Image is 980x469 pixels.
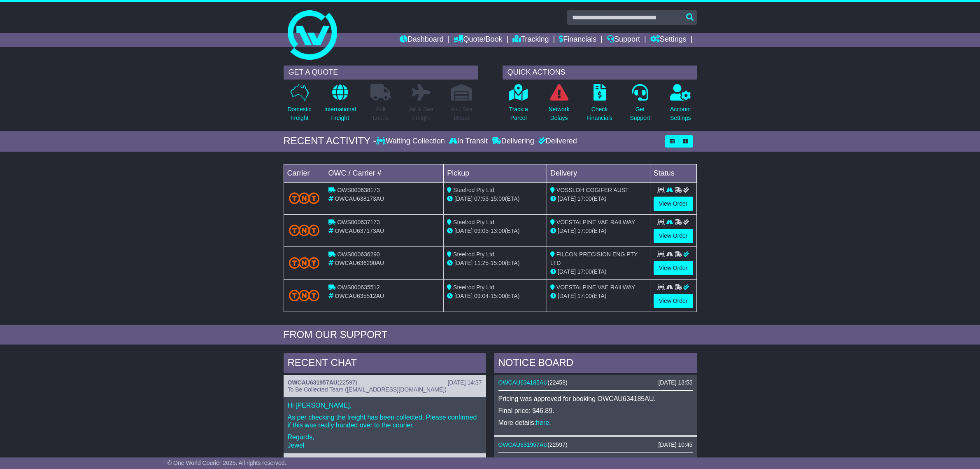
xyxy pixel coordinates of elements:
div: GET A QUOTE [284,66,478,80]
td: OWC / Carrier # [325,164,444,182]
a: AccountSettings [670,84,691,127]
a: View Order [654,261,693,275]
span: Steelrod Pty Ltd [453,219,494,225]
span: 09:04 [474,293,489,299]
img: TNT_Domestic.png [289,225,320,236]
a: Track aParcel [509,84,528,127]
div: In Transit [447,137,490,146]
div: - (ETA) [447,292,543,300]
p: Network Delays [548,105,569,122]
span: [DATE] [558,195,576,202]
span: VOSSLOH COGIFER AUST [556,187,629,193]
span: [DATE] [558,293,576,299]
span: 09:05 [474,227,489,234]
span: 17:00 [577,268,592,275]
span: [DATE] [454,293,473,299]
p: Check Financials [587,105,612,122]
a: View Order [654,294,693,308]
p: Domestic Freight [287,105,311,122]
td: Delivery [547,164,650,182]
span: Steelrod Pty Ltd [453,251,494,258]
img: TNT_Domestic.png [289,257,320,268]
span: [DATE] [454,195,473,202]
p: Regards, Jewel [288,433,482,449]
a: Support [607,33,640,47]
div: Waiting Collection [376,137,447,146]
span: OWS000635512 [337,284,380,291]
span: To Be Collected Team ([EMAIL_ADDRESS][DOMAIN_NAME]) [288,386,447,393]
span: [DATE] [558,268,576,275]
div: [DATE] 14:37 [447,379,482,386]
a: Quote/Book [454,33,502,47]
span: 17:00 [577,195,592,202]
span: Steelrod Pty Ltd [453,187,494,193]
p: As per checking the freight has been collected, Please confirmed if this was really handed over t... [288,413,482,429]
span: OWCAU637173AU [335,227,384,234]
span: OWCAU635512AU [335,293,384,299]
img: TNT_Domestic.png [289,192,320,204]
span: 15:00 [491,195,505,202]
p: Pricing was approved for booking OWCAU634185AU. [498,395,693,403]
span: OWCAU636290AU [335,260,384,266]
span: 22597 [549,441,566,448]
div: ( ) [498,441,693,448]
span: 15:00 [491,260,505,266]
td: Status [650,164,696,182]
p: International Freight [324,105,356,122]
a: here [536,419,549,426]
div: ( ) [288,379,482,386]
div: QUICK ACTIONS [503,66,697,80]
span: OWS000638173 [337,187,380,193]
span: 11:25 [474,260,489,266]
span: 22597 [340,379,356,386]
a: OWCAU631957AU [288,379,338,386]
a: Dashboard [400,33,444,47]
div: RECENT CHAT [284,353,486,375]
div: ( ) [498,379,693,386]
span: © One World Courier 2025. All rights reserved. [168,460,286,466]
a: DomesticFreight [287,84,312,127]
div: - (ETA) [447,227,543,235]
span: 13:00 [491,227,505,234]
a: InternationalFreight [324,84,356,127]
div: (ETA) [550,195,647,203]
p: Air / Sea Depot [451,105,473,122]
div: [DATE] 10:45 [658,441,692,448]
span: [DATE] [454,260,473,266]
a: OWCAU631957AU [498,441,548,448]
a: Settings [650,33,687,47]
span: 22458 [549,379,566,386]
p: Track a Parcel [509,105,528,122]
img: TNT_Domestic.png [289,290,320,301]
span: VOESTALPINE VAE RAILWAY [556,219,635,225]
p: More details: . [498,419,693,427]
td: Pickup [444,164,547,182]
a: Financials [559,33,596,47]
a: GetSupport [629,84,650,127]
div: [DATE] 13:55 [658,379,692,386]
a: OWCAU634185AU [498,379,548,386]
div: - (ETA) [447,195,543,203]
span: OWS000636290 [337,251,380,258]
a: CheckFinancials [586,84,613,127]
a: NetworkDelays [548,84,570,127]
span: 17:00 [577,227,592,234]
div: - (ETA) [447,259,543,267]
span: 17:00 [577,293,592,299]
p: Hi [PERSON_NAME], [288,401,482,409]
span: 07:53 [474,195,489,202]
span: VOESTALPINE VAE RAILWAY [556,284,635,291]
div: Delivering [490,137,536,146]
p: Pricing was approved for booking OWCAU631957AU. [498,457,693,464]
a: Tracking [512,33,549,47]
p: Account Settings [670,105,691,122]
span: [DATE] [558,227,576,234]
div: (ETA) [550,267,647,276]
div: Delivered [536,137,577,146]
span: OWS000637173 [337,219,380,225]
a: View Order [654,229,693,243]
span: OWCAU638173AU [335,195,384,202]
a: View Order [654,197,693,211]
span: Steelrod Pty Ltd [453,284,494,291]
span: FILCON PRECISION ENG PTY LTD [550,251,638,266]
